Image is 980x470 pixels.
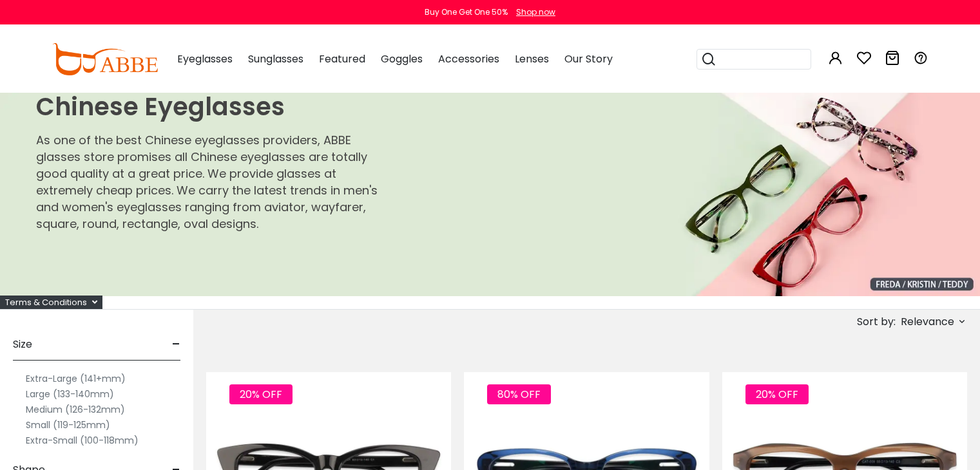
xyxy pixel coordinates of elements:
span: Eyeglasses [177,52,233,66]
span: - [172,329,180,360]
img: abbeglasses.com [52,43,158,75]
span: Sunglasses [248,52,303,66]
span: Relevance [901,310,954,334]
label: Medium (126-132mm) [26,402,125,417]
span: Sort by: [857,314,896,329]
div: Buy One Get One 50% [425,6,508,18]
span: Accessories [438,52,499,66]
div: Shop now [516,6,555,18]
span: Featured [319,52,365,66]
span: Size [13,329,32,360]
a: Shop now [510,6,555,17]
p: As one of the best Chinese eyeglasses providers, ABBE glasses store promises all Chinese eyeglass... [36,132,387,232]
h1: Chinese Eyeglasses [36,92,387,122]
span: Lenses [515,52,549,66]
label: Extra-Small (100-118mm) [26,433,139,448]
span: 80% OFF [487,384,551,404]
span: Our Story [564,52,613,66]
label: Large (133-140mm) [26,386,114,402]
label: Small (119-125mm) [26,417,110,433]
span: 20% OFF [745,384,809,404]
label: Extra-Large (141+mm) [26,371,126,386]
span: 20% OFF [229,384,293,404]
span: Goggles [381,52,423,66]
